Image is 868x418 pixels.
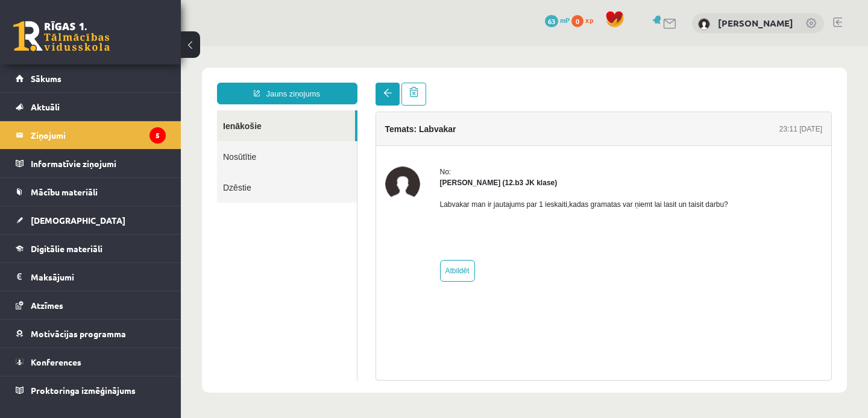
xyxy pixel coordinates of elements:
[36,125,176,156] a: Dzēstie
[31,356,81,367] span: Konferences
[36,64,174,95] a: Ienākošie
[16,348,166,376] a: Konferences
[16,263,166,291] a: Maksājumi
[31,300,63,311] span: Atzīmes
[16,235,166,262] a: Digitālie materiāli
[31,328,126,339] span: Motivācijas programma
[16,376,166,404] a: Proktoringa izmēģinājums
[16,65,166,92] a: Sākums
[31,243,102,254] span: Digitālie materiāli
[16,291,166,319] a: Atzīmes
[13,21,110,51] a: Rīgas 1. Tālmācības vidusskola
[31,121,166,149] legend: Ziņojumi
[259,120,547,131] div: No:
[571,15,599,25] a: 0 xp
[16,206,166,234] a: [DEMOGRAPHIC_DATA]
[599,77,641,88] div: 23:11 [DATE]
[31,186,98,197] span: Mācību materiāli
[31,215,125,226] span: [DEMOGRAPHIC_DATA]
[585,15,593,25] span: xp
[204,120,239,155] img: Zlata Stankeviča
[31,385,136,396] span: Proktoringa izmēģinājums
[259,153,547,163] p: Labvakar man ir jautajums par 1 ieskaiti,kadas gramatas var ņiemt lai lasit un taisit darbu?
[560,15,570,25] span: mP
[36,36,177,58] a: Jauns ziņojums
[259,214,294,235] a: Atbildēt
[16,320,166,347] a: Motivācijas programma
[698,18,710,30] img: Lolita Stauere
[204,78,275,87] h4: Temats: Labvakar
[718,17,793,29] a: [PERSON_NAME]
[16,93,166,121] a: Aktuāli
[36,95,176,125] a: Nosūtītie
[16,121,166,149] a: Ziņojumi5
[16,150,166,177] a: Informatīvie ziņojumi
[31,73,61,84] span: Sākums
[545,15,558,27] span: 63
[545,15,570,25] a: 63 mP
[259,132,377,141] strong: [PERSON_NAME] (12.b3 JK klase)
[149,127,166,144] i: 5
[31,101,60,112] span: Aktuāli
[31,263,166,291] legend: Maksājumi
[571,15,583,27] span: 0
[31,150,166,177] legend: Informatīvie ziņojumi
[16,178,166,206] a: Mācību materiāli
